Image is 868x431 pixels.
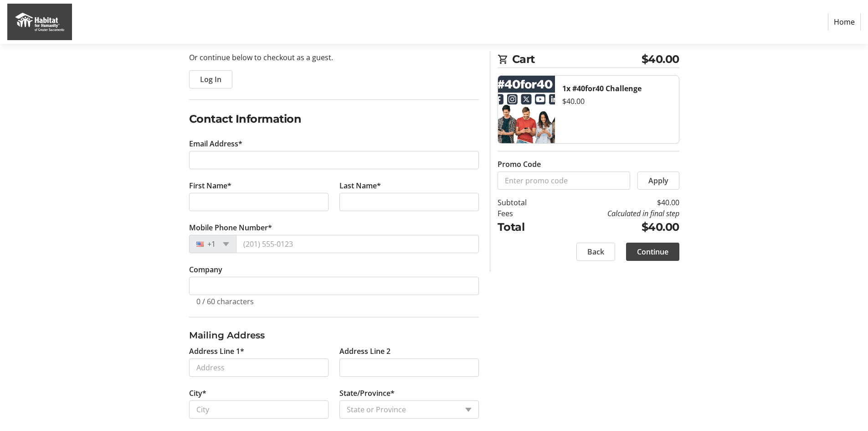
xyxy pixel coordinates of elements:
[339,388,395,399] label: State/Province*
[550,219,679,235] td: $40.00
[550,208,679,219] td: Calculated in final step
[339,180,381,191] label: Last Name*
[7,4,72,40] img: Habitat for Humanity of Greater Sacramento's Logo
[512,51,642,68] span: Cart
[189,52,479,63] p: Or continue below to checkout as a guest.
[200,74,221,85] span: Log In
[498,208,550,219] td: Fees
[550,197,679,208] td: $40.00
[189,222,272,233] label: Mobile Phone Number*
[189,138,242,149] label: Email Address*
[562,96,672,107] div: $40.00
[189,388,206,399] label: City*
[498,197,550,208] td: Subtotal
[189,358,329,377] input: Address
[189,70,232,88] button: Log In
[498,76,555,143] img: #40for40 Challenge
[576,243,615,261] button: Back
[587,246,604,257] span: Back
[189,400,329,419] input: City
[189,328,479,342] h3: Mailing Address
[189,264,222,275] label: Company
[498,219,550,235] td: Total
[189,346,244,357] label: Address Line 1*
[562,83,642,93] strong: 1x #40for40 Challenge
[189,111,479,127] h2: Contact Information
[828,13,861,31] a: Home
[626,243,679,261] button: Continue
[498,159,541,170] label: Promo Code
[196,296,254,306] tr-character-limit: 0 / 60 characters
[339,346,390,357] label: Address Line 2
[648,175,668,186] span: Apply
[189,180,231,191] label: First Name*
[498,171,630,190] input: Enter promo code
[642,51,679,68] span: $40.00
[637,246,668,257] span: Continue
[236,235,479,253] input: (201) 555-0123
[637,171,679,190] button: Apply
